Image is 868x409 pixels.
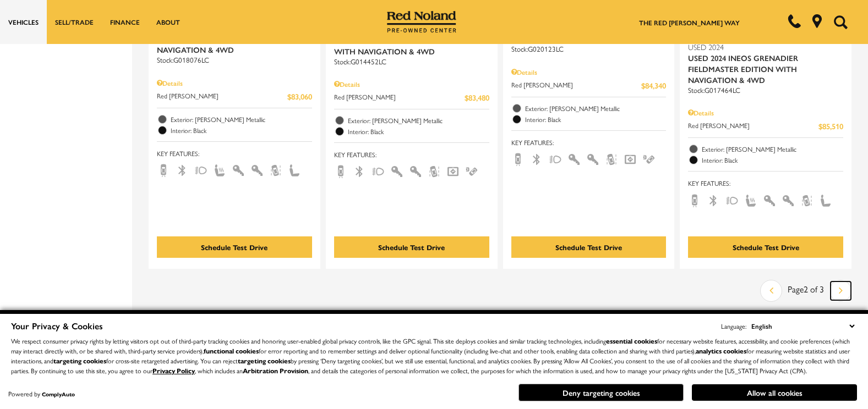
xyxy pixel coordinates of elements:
span: Backup Camera [157,164,170,174]
span: Lane Warning [269,164,282,174]
span: Keyless Entry [782,195,795,204]
span: Lane Warning [605,153,618,163]
span: Interior Accents [567,153,581,163]
span: Used 2024 INEOS Grenadier Wagon With Navigation & 4WD [334,35,481,57]
span: Interior: Black [171,125,312,136]
span: Key Features : [688,177,843,189]
span: Interior Accents [232,164,245,174]
div: Schedule Test Drive [201,242,268,252]
span: Navigation Sys [446,165,460,175]
span: Leather Seats [819,195,832,204]
span: Red [PERSON_NAME] [688,120,818,132]
span: Backup Camera [334,165,347,175]
div: Language: [721,323,746,329]
div: Schedule Test Drive - Used 2024 INEOS Grenadier Wagon With Navigation & 4WD [334,236,489,258]
span: Interior: Black [525,114,667,125]
strong: targeting cookies [53,356,106,366]
span: Parking Assist [642,153,656,163]
strong: Arbitration Provision [243,366,308,375]
span: Key Features : [511,136,667,148]
span: Backup Camera [511,153,525,163]
span: Exterior: [PERSON_NAME] Metallic [348,115,489,126]
span: Navigation Sys [624,153,637,163]
strong: functional cookies [204,346,259,356]
span: $85,510 [818,120,843,132]
strong: analytics cookies [696,346,746,356]
a: The Red [PERSON_NAME] Way [639,18,740,27]
span: Keyless Entry [586,153,599,163]
div: Stock : G020123LC [511,44,667,54]
span: Key Features : [334,148,489,161]
button: Allow all cookies [692,384,857,401]
div: Schedule Test Drive [378,242,445,252]
span: Fog Lights [725,195,739,204]
span: Lane Warning [800,195,814,204]
div: Pricing Details - Used 2024 INEOS Grenadier Fieldmaster Edition With Navigation & 4WD [157,78,312,88]
span: Used 2024 [688,41,835,52]
p: We respect consumer privacy rights by letting visitors opt out of third-party tracking cookies an... [11,336,857,375]
button: Open the search field [829,1,851,43]
span: Red [PERSON_NAME] [157,91,287,102]
span: Interior Accents [390,165,403,175]
span: Heated Seats [213,164,226,174]
span: $84,340 [641,80,666,91]
a: ComplyAuto [42,390,75,398]
a: Red Noland Pre-Owned [387,15,456,26]
span: Red [PERSON_NAME] [334,92,465,103]
div: Pricing Details - Used 2024 INEOS Grenadier Fieldmaster Edition With Navigation & 4WD [688,108,843,118]
span: Interior: Black [348,126,489,137]
span: Used 2024 INEOS Grenadier Fieldmaster Edition With Navigation & 4WD [688,52,835,85]
div: Powered by [8,390,75,397]
span: Bluetooth [707,195,720,204]
div: Schedule Test Drive [733,242,799,252]
a: Used 2024Used 2024 INEOS Grenadier Fieldmaster Edition With Navigation & 4WD [688,41,843,85]
span: Interior Accents [763,195,776,204]
span: $83,060 [287,91,312,102]
div: Stock : G017464LC [688,85,843,95]
span: Exterior: [PERSON_NAME] Metallic [525,103,667,114]
span: Fog Lights [372,165,385,175]
a: Red [PERSON_NAME] $85,510 [688,120,843,132]
img: Red Noland Pre-Owned [387,11,456,33]
div: Pricing Details - Used 2024 INEOS Grenadier Wagon With Navigation & 4WD [511,67,667,77]
select: Language Select [749,320,857,332]
span: Bluetooth [353,165,366,175]
a: next page [831,281,851,300]
span: Fog Lights [549,153,562,163]
button: Deny targeting cookies [518,384,684,401]
div: Page 2 of 3 [782,280,829,302]
span: Backup Camera [688,195,701,204]
span: Key Features : [157,147,312,159]
span: Fog Lights [194,164,208,174]
div: Schedule Test Drive [555,242,622,252]
div: Schedule Test Drive - Used 2024 INEOS Grenadier Wagon With Navigation & 4WD [511,236,667,258]
span: Parking Assist [465,165,478,175]
span: Heated Seats [744,195,757,204]
span: Bluetooth [530,153,543,163]
div: Pricing Details - Used 2024 INEOS Grenadier Wagon With Navigation & 4WD [334,79,489,89]
span: Interior: Black [702,154,843,165]
a: Privacy Policy [152,366,195,375]
div: Stock : G014452LC [334,57,489,67]
div: Schedule Test Drive - Used 2024 INEOS Grenadier Fieldmaster Edition With Navigation & 4WD [157,236,312,258]
div: Schedule Test Drive - Used 2024 INEOS Grenadier Fieldmaster Edition With Navigation & 4WD [688,236,843,258]
span: Exterior: [PERSON_NAME] Metallic [702,143,843,154]
a: Red [PERSON_NAME] $83,060 [157,91,312,102]
span: Keyless Entry [250,164,264,174]
a: Red [PERSON_NAME] $84,340 [511,80,667,91]
span: Red [PERSON_NAME] [511,80,642,91]
a: previous page [761,281,782,300]
span: Leather Seats [288,164,301,174]
strong: targeting cookies [238,356,291,366]
span: $83,480 [465,92,489,103]
span: Your Privacy & Cookies [11,319,103,332]
a: Red [PERSON_NAME] $83,480 [334,92,489,103]
span: Keyless Entry [409,165,422,175]
span: Exterior: [PERSON_NAME] Metallic [171,114,312,125]
div: Stock : G018076LC [157,55,312,65]
span: Bluetooth [176,164,189,174]
span: Lane Warning [428,165,441,175]
strong: essential cookies [606,336,657,346]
